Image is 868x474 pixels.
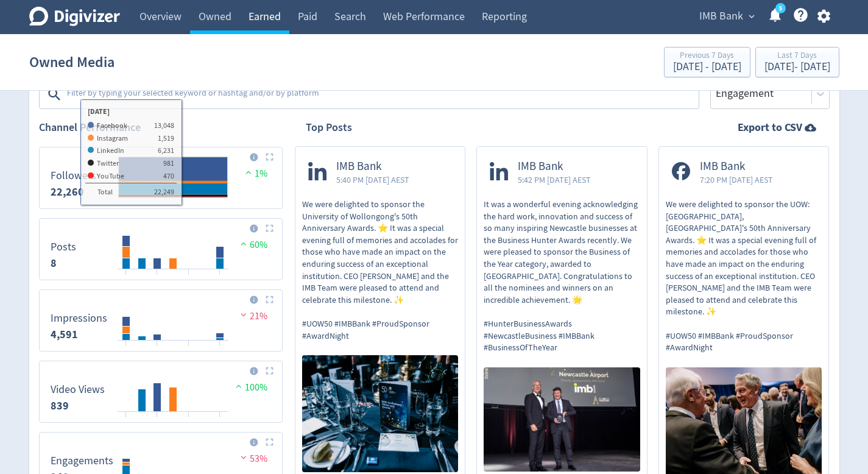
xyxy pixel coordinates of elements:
[51,398,69,413] strong: 839
[242,168,255,177] img: positive-performance.svg
[518,174,591,186] span: 5:42 PM [DATE] AEST
[119,345,133,353] text: 24/09
[746,11,757,22] span: expand_more
[233,381,245,391] img: positive-performance.svg
[336,160,409,174] span: IMB Bank
[673,51,741,62] div: Previous 7 Days
[484,199,640,354] p: It was a wonderful evening acknowledging the hard work, innovation and success of so many inspiri...
[764,51,830,62] div: Last 7 Days
[238,310,250,319] img: negative-performance.svg
[238,453,267,465] span: 53%
[44,295,277,346] svg: Impressions 4,591
[51,169,96,183] dt: Followers
[181,274,196,282] text: 28/09
[266,224,273,232] img: Placeholder
[764,62,830,73] div: [DATE] - [DATE]
[778,4,782,13] text: 5
[212,274,227,282] text: 30/09
[44,224,277,275] svg: Posts 8
[51,185,84,199] strong: 22,260
[695,7,758,26] button: IMB Bank
[39,120,283,135] h2: Channel Performance
[700,174,773,186] span: 7:20 PM [DATE] AEST
[51,311,107,325] dt: Impressions
[51,327,78,342] strong: 4,591
[119,416,133,425] text: 24/09
[44,366,277,417] svg: Video Views 839
[238,239,250,248] img: positive-performance.svg
[518,160,591,174] span: IMB Bank
[29,43,115,82] h1: Owned Media
[302,199,459,342] p: We were delighted to sponsor the University of Wollongong's 50th Anniversary Awards. ⭐ It was a s...
[238,453,250,462] img: negative-performance.svg
[119,274,133,282] text: 24/09
[150,274,164,282] text: 26/09
[664,47,750,77] button: Previous 7 Days[DATE] - [DATE]
[266,153,273,161] img: Placeholder
[212,345,227,353] text: 30/09
[738,120,802,135] strong: Export to CSV
[238,310,267,322] span: 21%
[233,381,267,394] span: 100%
[306,120,352,135] h2: Top Posts
[51,454,113,468] dt: Engagements
[700,160,773,174] span: IMB Bank
[775,3,786,13] a: 5
[51,256,57,271] strong: 8
[51,240,76,254] dt: Posts
[336,174,409,186] span: 5:40 PM [DATE] AEST
[666,199,822,354] p: We were delighted to sponsor the UOW: [GEOGRAPHIC_DATA], [GEOGRAPHIC_DATA]'s 50th Anniversary Awa...
[181,345,196,353] text: 28/09
[212,416,227,425] text: 30/09
[51,383,105,397] dt: Video Views
[302,355,459,472] img: https://media.cf.digivizer.com/images/linkedin-121165075-urn:li:ugcPost:7376520781750632449-239fc...
[242,168,267,180] span: 1%
[181,416,196,425] text: 28/09
[266,295,273,303] img: Placeholder
[44,152,277,203] svg: Followers 22,260
[266,438,273,446] img: Placeholder
[238,239,267,251] span: 60%
[150,416,164,425] text: 26/09
[266,367,273,375] img: Placeholder
[755,47,839,77] button: Last 7 Days[DATE]- [DATE]
[673,62,741,73] div: [DATE] - [DATE]
[699,7,743,26] span: IMB Bank
[150,345,164,353] text: 26/09
[484,367,640,472] img: https://media.cf.digivizer.com/images/linkedin-121165075-urn:li:ugcPost:7378695612503855105-08f92...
